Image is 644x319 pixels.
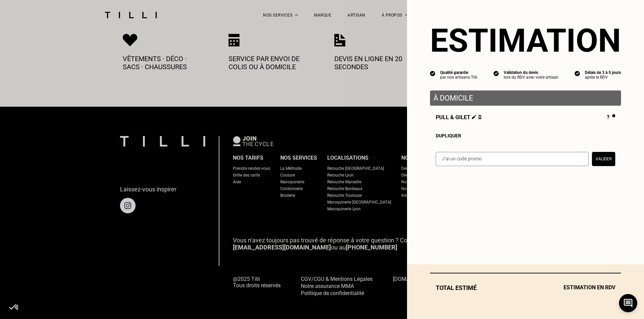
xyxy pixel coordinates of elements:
img: icon list info [430,70,435,76]
div: Délais de 3 à 5 jours [585,70,621,75]
input: J‘ai un code promo [436,152,589,166]
div: Validation du devis [504,70,558,75]
p: À domicile [433,94,618,102]
div: après le RDV [585,75,621,80]
span: Pull & gilet [436,114,482,122]
div: par nos artisans Tilli [440,75,477,80]
img: icon list info [575,70,580,76]
div: Qualité garantie [440,70,477,75]
div: Dupliquer [436,133,615,138]
section: Estimation [430,22,621,59]
img: icon list info [494,70,499,76]
div: ? [607,114,615,122]
div: Total estimé [430,284,621,291]
span: Estimation en RDV [564,284,615,291]
img: Supprimer [478,115,482,119]
button: Valider [592,152,615,166]
img: Éditer [472,115,476,119]
div: lors du RDV avec votre artisan [504,75,558,80]
img: Pourquoi le prix est indéfini ? [612,114,615,117]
